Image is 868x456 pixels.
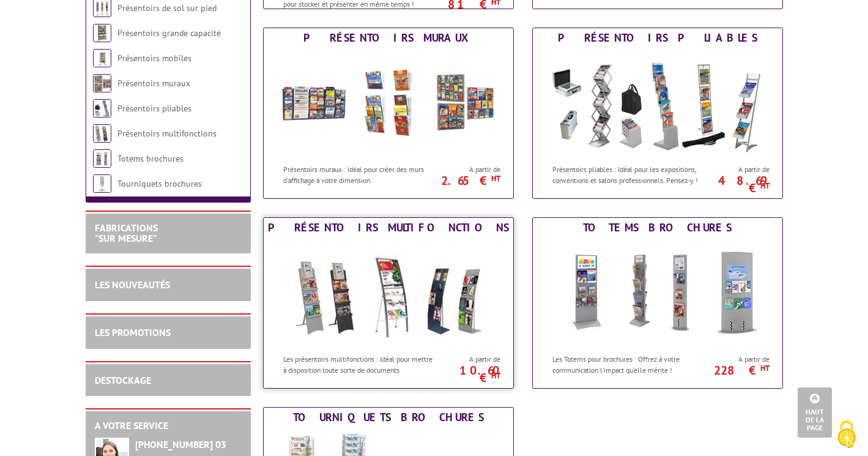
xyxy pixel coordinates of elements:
a: Tourniquets brochures [117,178,202,189]
a: Totems brochures [117,153,184,164]
sup: HT [760,363,770,373]
a: LES NOUVEAUTÉS [95,278,170,291]
p: 2.65 € [432,177,500,184]
img: Présentoirs pliables [544,48,771,158]
span: A partir de [438,165,500,174]
a: DESTOCKAGE [95,374,151,386]
span: A partir de [707,354,770,364]
sup: HT [491,173,500,184]
a: LES PROMOTIONS [95,326,171,338]
p: Les présentoirs multifonctions : Idéal pour mettre à disposition toute sorte de documents [283,354,435,375]
p: Présentoirs muraux : Idéal pour créer des murs d'affichage à votre dimension. [283,164,435,185]
sup: HT [760,181,770,191]
a: Présentoirs pliables Présentoirs pliables Présentoirs pliables : Idéal pour les expositions, conv... [532,28,783,199]
a: Présentoirs muraux [117,78,190,89]
p: 10.60 € [432,367,500,381]
a: Présentoirs pliables [117,103,191,114]
img: Totems brochures [93,149,111,168]
p: 48.69 € [701,177,770,192]
img: Présentoirs grande capacité [93,24,111,42]
img: Présentoirs pliables [93,99,111,118]
p: Les Totems pour brochures : Offrez à votre communication l’impact qu’elle mérite ! [552,354,704,375]
a: Présentoirs de sol sur pied [117,2,217,13]
p: 228 € [701,367,770,374]
p: 81 € [432,1,500,8]
a: Totems brochures Totems brochures Les Totems pour brochures : Offrez à votre communication l’impa... [532,217,783,389]
img: Présentoirs mobiles [93,49,111,67]
a: FABRICATIONS"Sur Mesure" [95,222,158,245]
a: Présentoirs multifonctions Présentoirs multifonctions Les présentoirs multifonctions : Idéal pour... [263,217,514,389]
a: Présentoirs muraux Présentoirs muraux Présentoirs muraux : Idéal pour créer des murs d'affichage ... [263,28,514,199]
span: A partir de [707,165,770,174]
h2: A votre service [95,420,242,432]
img: Présentoirs multifonctions [275,237,502,348]
img: Présentoirs muraux [275,48,502,158]
img: Tourniquets brochures [93,174,111,193]
a: Haut de la page [798,387,832,438]
img: Totems brochures [544,237,771,348]
div: Présentoirs muraux [267,31,510,45]
div: Présentoirs pliables [536,31,779,45]
span: A partir de [438,354,500,364]
a: Présentoirs grande capacité [117,28,221,39]
div: Présentoirs multifonctions [267,221,510,234]
div: Totems brochures [536,221,779,234]
button: Cookies (fenêtre modale) [825,414,868,456]
div: Tourniquets brochures [267,411,510,424]
a: Présentoirs multifonctions [117,128,217,139]
p: Présentoirs pliables : Idéal pour les expositions, conventions et salons professionnels. Pensez-y ! [552,164,704,185]
img: Présentoirs muraux [93,74,111,92]
a: Présentoirs mobiles [117,53,191,64]
strong: [PHONE_NUMBER] 03 [135,438,226,450]
img: Cookies (fenêtre modale) [831,419,862,450]
sup: HT [491,370,500,381]
img: Présentoirs multifonctions [93,124,111,143]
